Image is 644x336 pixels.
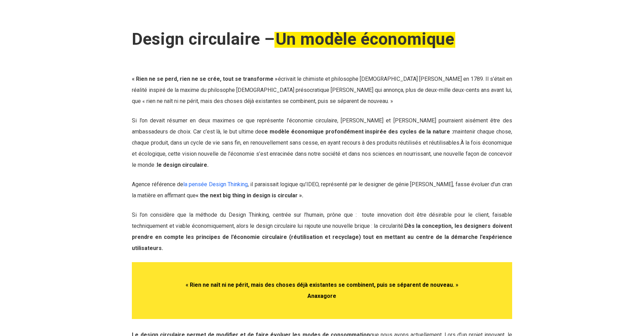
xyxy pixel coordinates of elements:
[196,192,303,199] b: « the next big thing in design is circular ».
[132,117,512,146] span: Si l’on devait résumer en deux maximes ce que représente l’économie circulaire, [PERSON_NAME] et ...
[132,181,512,199] span: , il paraissait logique qu’IDEO, représenté par le designer de génie [PERSON_NAME], fasse évoluer...
[132,223,512,251] strong: Dès la conception, les designers doivent prendre en compte les principes de l’économie circulaire...
[132,181,183,188] span: Agence référence de
[157,162,209,168] b: le design circulaire.
[132,139,512,168] span: À la fois économique et écologique, cette vision nouvelle de l’économie s’est enracinée dans notr...
[132,76,512,104] span: écrivait le chimiste et philosophe [DEMOGRAPHIC_DATA] [PERSON_NAME] en 1789. Il s’était en réalit...
[261,128,453,135] strong: ce modèle économique profondément inspirée des cycles de la nature :
[186,282,458,299] strong: « Rien ne naît ni ne périt, mais des choses déjà existantes se combinent, puis se séparent de nou...
[132,212,512,229] span: Si l’on considère que la méthode du Design Thinking, centrée sur l’humain, prône que : toute inno...
[274,29,455,49] em: Un modèle économique
[132,76,278,82] strong: « Rien ne se perd, rien ne se crée, tout se transforme »
[132,29,455,49] strong: Design circulaire –
[183,181,248,188] a: la pensée Design Thinking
